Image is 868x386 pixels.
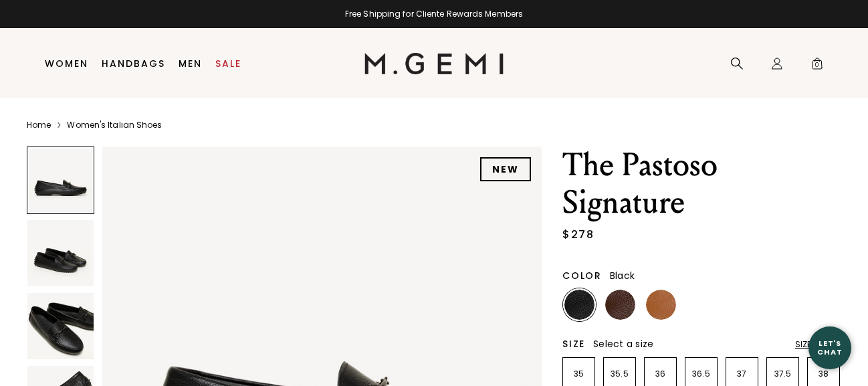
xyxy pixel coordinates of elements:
[27,293,94,359] img: The Pastoso Signature
[67,120,162,130] a: Women's Italian Shoes
[364,53,504,74] img: M.Gemi
[767,369,798,379] p: 37.5
[215,58,241,69] a: Sale
[45,58,88,69] a: Women
[563,369,594,379] p: 35
[593,337,653,351] span: Select a size
[808,339,851,356] div: Let's Chat
[645,369,676,379] p: 36
[27,120,51,130] a: Home
[27,220,94,286] img: The Pastoso Signature
[605,290,635,320] img: Chocolate
[179,58,202,69] a: Men
[646,290,676,320] img: Tan
[610,269,635,282] span: Black
[795,339,841,350] div: Size Chart
[102,58,165,69] a: Handbags
[564,290,594,320] img: Black
[604,369,635,379] p: 35.5
[562,227,594,243] div: $278
[562,339,585,349] h2: Size
[480,157,531,181] div: NEW
[562,270,602,281] h2: Color
[808,369,839,379] p: 38
[562,147,841,221] h1: The Pastoso Signature
[685,369,717,379] p: 36.5
[726,369,758,379] p: 37
[810,60,824,73] span: 0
